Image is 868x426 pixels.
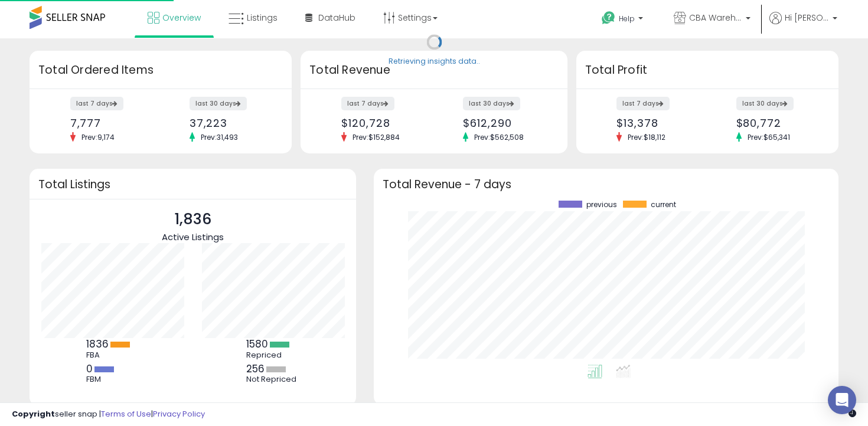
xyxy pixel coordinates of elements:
[86,362,93,376] b: 0
[86,375,139,384] div: FBM
[318,12,355,24] span: DataHub
[70,97,123,110] label: last 7 days
[190,97,247,110] label: last 30 days
[616,97,670,110] label: last 7 days
[101,408,151,420] a: Terms of Use
[383,180,830,189] h3: Total Revenue - 7 days
[38,62,283,78] h3: Total Ordered Items
[12,409,205,420] div: seller snap | |
[246,375,299,384] div: Not Repriced
[247,12,278,24] span: Listings
[246,337,268,351] b: 1580
[769,12,837,38] a: Hi [PERSON_NAME]
[153,408,205,420] a: Privacy Policy
[619,14,635,24] span: Help
[389,57,480,67] div: Retrieving insights data..
[86,350,139,360] div: FBA
[736,97,794,110] label: last 30 days
[347,132,406,142] span: Prev: $152,884
[162,231,224,243] span: Active Listings
[38,180,347,189] h3: Total Listings
[70,117,152,129] div: 7,777
[689,12,742,24] span: CBA Warehouses
[828,386,856,414] div: Open Intercom Messenger
[246,350,299,360] div: Repriced
[309,62,559,78] h3: Total Revenue
[592,2,655,38] a: Help
[736,117,818,129] div: $80,772
[742,132,796,142] span: Prev: $65,341
[468,132,530,142] span: Prev: $562,508
[162,12,201,24] span: Overview
[162,208,224,231] p: 1,836
[76,132,120,142] span: Prev: 9,174
[86,337,109,351] b: 1836
[616,117,698,129] div: $13,378
[651,201,676,209] span: current
[341,117,425,129] div: $120,728
[463,97,520,110] label: last 30 days
[246,362,265,376] b: 256
[195,132,244,142] span: Prev: 31,493
[12,408,55,420] strong: Copyright
[341,97,394,110] label: last 7 days
[622,132,671,142] span: Prev: $18,112
[463,117,547,129] div: $612,290
[585,62,830,78] h3: Total Profit
[190,117,271,129] div: 37,223
[785,12,829,24] span: Hi [PERSON_NAME]
[601,11,616,25] i: Get Help
[586,201,617,209] span: previous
